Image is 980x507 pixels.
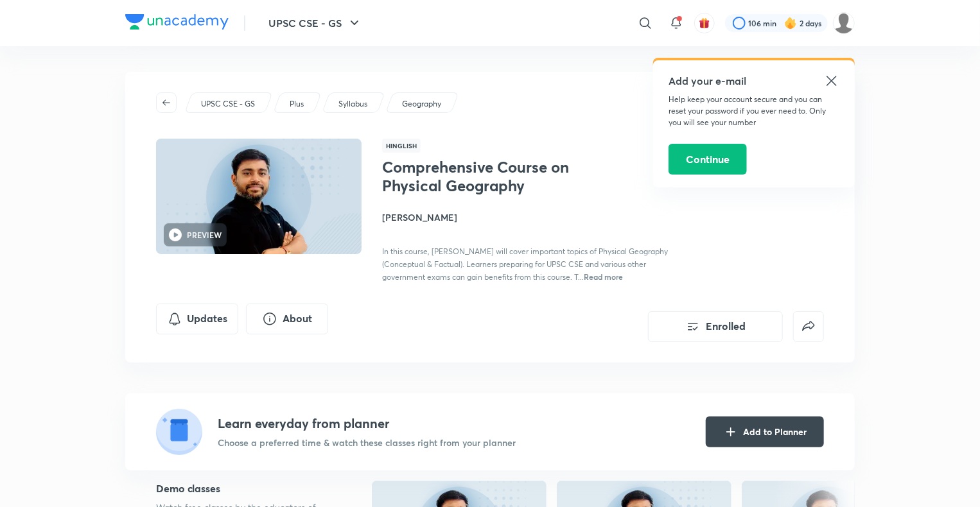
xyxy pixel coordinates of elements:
[669,73,839,89] h5: Add your e-mail
[382,246,668,282] span: In this course, [PERSON_NAME] will cover important topics of Physical Geography (Conceptual & Fac...
[218,414,516,433] h4: Learn everyday from planner
[261,10,370,36] button: UPSC CSE - GS
[694,13,715,33] button: avatar
[218,436,516,449] p: Choose a preferred time & watch these classes right from your planner
[156,304,238,334] button: Updates
[706,417,824,447] button: Add to Planner
[125,14,229,33] a: Company Logo
[784,17,797,30] img: streak
[699,17,710,29] img: avatar
[400,98,444,110] a: Geography
[288,98,306,110] a: Plus
[382,211,670,224] h4: [PERSON_NAME]
[338,98,367,110] p: Syllabus
[246,304,328,334] button: About
[201,98,255,110] p: UPSC CSE - GS
[382,139,421,153] span: Hinglish
[382,158,592,195] h1: Comprehensive Course on Physical Geography
[648,311,783,342] button: Enrolled
[584,271,623,282] span: Read more
[154,137,363,255] img: Thumbnail
[156,481,331,496] h5: Demo classes
[125,14,229,30] img: Company Logo
[793,311,824,342] button: false
[402,98,441,110] p: Geography
[187,229,222,241] h6: PREVIEW
[669,94,839,128] p: Help keep your account secure and you can reset your password if you ever need to. Only you will ...
[833,12,855,34] img: ABHISHEK KUMAR
[337,98,370,110] a: Syllabus
[199,98,258,110] a: UPSC CSE - GS
[290,98,304,110] p: Plus
[669,144,747,175] button: Continue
